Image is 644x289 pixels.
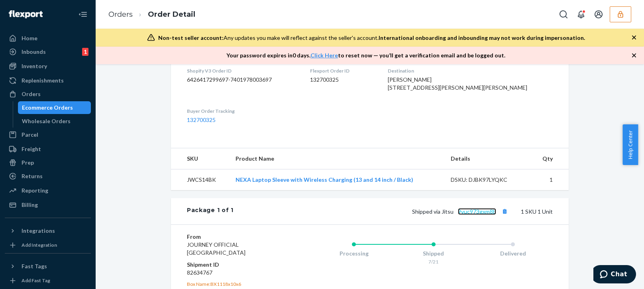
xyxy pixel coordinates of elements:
[22,145,41,153] div: Freight
[158,34,224,41] span: Non-test seller account:
[18,115,91,128] a: Wholesale Orders
[532,148,569,169] th: Qty
[22,201,38,209] div: Billing
[187,206,234,216] div: Package 1 of 1
[22,77,64,85] div: Replenishments
[5,260,91,273] button: Fast Tags
[5,224,91,237] button: Integrations
[187,116,216,123] a: 132700325
[187,241,245,256] span: JOURNEY OFFICIAL [GEOGRAPHIC_DATA]
[22,90,41,98] div: Orders
[22,48,46,56] div: Inbounds
[22,117,71,125] div: Wholesale Orders
[310,52,338,59] a: Click Here
[5,60,91,73] a: Inventory
[591,6,607,22] button: Open account menu
[5,88,91,100] a: Orders
[22,104,73,112] div: Ecommerce Orders
[394,250,473,258] div: Shipped
[234,206,553,216] div: 1 SKU 1 Unit
[314,250,394,258] div: Processing
[5,276,91,285] a: Add Fast Tag
[573,6,589,22] button: Open notifications
[22,34,37,42] div: Home
[187,281,282,287] div: Box Name: BX1118x10x6
[5,156,91,169] a: Prep
[593,265,636,285] iframe: Opens a widget where you can chat to one of our agents
[148,10,195,19] a: Order Detail
[187,67,297,74] dt: Shopify V3 Order ID
[82,48,88,56] div: 1
[379,34,585,41] span: International onboarding and inbounding may not work during impersonation.
[556,6,571,22] button: Open Search Box
[458,208,496,215] a: 9vuc973gxm8b
[187,108,297,114] dt: Buyer Order Tracking
[5,240,91,250] a: Add Integration
[473,250,553,258] div: Delivered
[187,261,282,269] dt: Shipment ID
[22,159,34,167] div: Prep
[187,233,282,241] dt: From
[451,176,526,184] div: DSKU: DJBK97LYQKC
[5,199,91,211] a: Billing
[5,74,91,87] a: Replenishments
[236,176,413,183] a: NEXA Laptop Sleeve with Wireless Charging (13 and 14 inch / Black)
[444,148,532,169] th: Details
[22,62,47,70] div: Inventory
[5,32,91,45] a: Home
[388,67,553,74] dt: Destination
[499,206,510,216] button: Copy tracking number
[22,131,38,139] div: Parcel
[310,67,375,74] dt: Flexport Order ID
[5,170,91,183] a: Returns
[310,76,375,84] dd: 132700325
[9,10,43,18] img: Flexport logo
[102,3,202,26] ol: breadcrumbs
[5,128,91,141] a: Parcel
[187,269,282,277] dd: 82634767
[22,187,48,195] div: Reporting
[18,101,91,114] a: Ecommerce Orders
[394,258,473,265] div: 7/21
[622,124,638,165] button: Help Center
[171,169,229,191] td: JWCS14BK
[22,262,47,270] div: Fast Tags
[75,6,91,22] button: Close Navigation
[532,169,569,191] td: 1
[5,143,91,155] a: Freight
[22,242,57,248] div: Add Integration
[22,277,50,284] div: Add Fast Tag
[226,51,505,59] p: Your password expires in 0 days . to reset now — you’ll get a verification email and be logged out.
[388,76,527,91] span: [PERSON_NAME] [STREET_ADDRESS][PERSON_NAME][PERSON_NAME]
[171,148,229,169] th: SKU
[5,184,91,197] a: Reporting
[229,148,444,169] th: Product Name
[187,76,297,84] dd: 6426417299697-7401978003697
[22,227,55,235] div: Integrations
[5,45,91,58] a: Inbounds1
[22,172,43,180] div: Returns
[108,10,133,19] a: Orders
[412,208,510,215] span: Shipped via Jitsu
[158,34,585,42] div: Any updates you make will reflect against the seller's account.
